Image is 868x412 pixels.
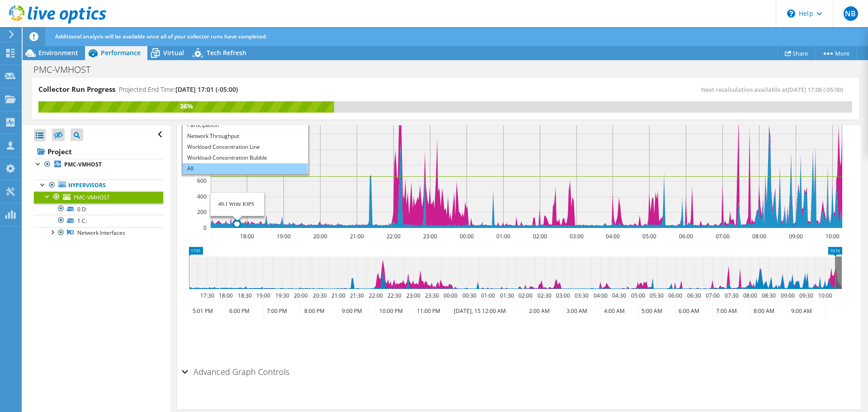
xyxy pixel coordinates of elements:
[387,232,401,240] text: 22:00
[606,232,620,240] text: 04:00
[538,292,552,299] text: 02:30
[679,232,693,240] text: 06:00
[650,292,664,299] text: 05:30
[207,48,246,57] span: Tech Refresh
[423,232,437,240] text: 23:00
[219,292,233,299] text: 18:00
[818,292,832,299] text: 10:00
[725,292,739,299] text: 07:30
[844,6,858,21] span: NB
[175,85,238,94] span: [DATE] 17:01 (-05:00)
[277,232,291,240] text: 19:00
[197,177,207,185] text: 600
[163,48,184,57] span: Virtual
[752,232,766,240] text: 08:00
[789,232,803,240] text: 09:00
[240,232,254,240] text: 18:00
[183,131,308,142] li: Network Throughput
[787,9,795,18] svg: \n
[570,232,584,240] text: 03:00
[781,292,795,299] text: 09:00
[64,161,102,168] b: PMC-VMHOST
[29,65,104,75] h1: PMC-VMHOST
[182,363,289,381] h2: Advanced Graph Controls
[425,292,439,299] text: 23:30
[631,292,645,299] text: 05:00
[101,48,141,57] span: Performance
[294,292,308,299] text: 20:00
[197,208,207,216] text: 200
[34,180,163,191] a: Hypervisors
[38,48,78,57] span: Environment
[38,101,334,111] div: 36%
[706,292,720,299] text: 07:00
[716,232,730,240] text: 07:00
[460,232,474,240] text: 00:00
[778,46,815,60] a: Share
[387,292,401,299] text: 22:30
[238,292,252,299] text: 18:30
[496,232,510,240] text: 01:00
[34,144,163,159] a: Project
[762,292,776,299] text: 08:30
[701,85,848,94] span: Next recalculation available at
[34,203,163,215] a: 0 D:
[183,152,308,163] li: Workload Concentration Bubble
[183,142,308,152] li: Workload Concentration Line
[74,194,110,201] span: PMC-VMHOST
[331,292,345,299] text: 21:00
[34,215,163,227] a: 1 C:
[313,232,327,240] text: 20:00
[575,292,589,299] text: 03:30
[350,232,364,240] text: 21:00
[612,292,626,299] text: 04:30
[369,292,383,299] text: 22:00
[34,159,163,170] a: PMC-VMHOST
[256,292,270,299] text: 19:00
[500,292,514,299] text: 01:30
[275,292,289,299] text: 19:30
[119,85,238,95] h4: Projected End Time:
[668,292,682,299] text: 06:00
[799,292,813,299] text: 09:30
[519,292,533,299] text: 02:00
[34,191,163,203] a: PMC-VMHOST
[826,232,840,240] text: 10:00
[687,292,701,299] text: 06:30
[481,292,495,299] text: 01:00
[594,292,608,299] text: 04:00
[203,224,207,232] text: 0
[533,232,547,240] text: 02:00
[788,85,843,94] span: [DATE] 17:06 (-05:00)
[815,46,857,60] a: More
[443,292,458,299] text: 00:00
[55,33,267,40] span: Additional analysis will be available once all of your collector runs have completed.
[406,292,420,299] text: 23:00
[34,227,163,239] a: Network Interfaces
[183,120,308,131] li: Participation
[556,292,570,299] text: 03:00
[200,292,214,299] text: 17:30
[313,292,327,299] text: 20:30
[350,292,364,299] text: 21:30
[743,292,757,299] text: 08:00
[183,163,308,174] li: All
[642,232,656,240] text: 05:00
[197,193,207,200] text: 400
[462,292,476,299] text: 00:30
